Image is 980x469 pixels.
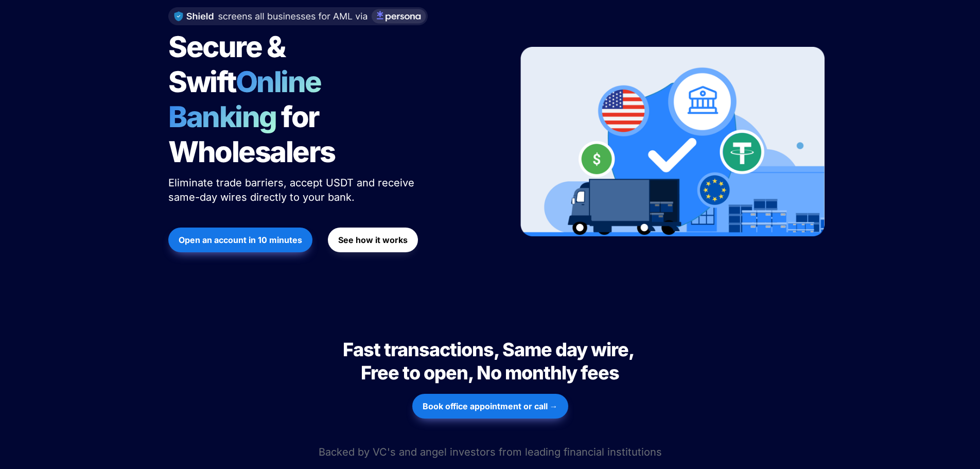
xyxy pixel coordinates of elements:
span: Backed by VC's and angel investors from leading financial institutions [319,446,662,458]
strong: Book office appointment or call → [423,401,558,411]
strong: See how it works [338,235,408,245]
button: Book office appointment or call → [412,394,568,419]
span: Fast transactions, Same day wire, Free to open, No monthly fees [343,338,637,384]
a: Open an account in 10 minutes [168,222,312,257]
span: Eliminate trade barriers, accept USDT and receive same-day wires directly to your bank. [168,177,417,203]
button: Open an account in 10 minutes [168,228,312,252]
a: See how it works [328,222,418,257]
strong: Open an account in 10 minutes [179,235,302,245]
span: for Wholesalers [168,99,335,169]
span: Online Banking [168,64,331,134]
a: Book office appointment or call → [412,389,568,424]
button: See how it works [328,228,418,252]
span: Secure & Swift [168,29,290,99]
